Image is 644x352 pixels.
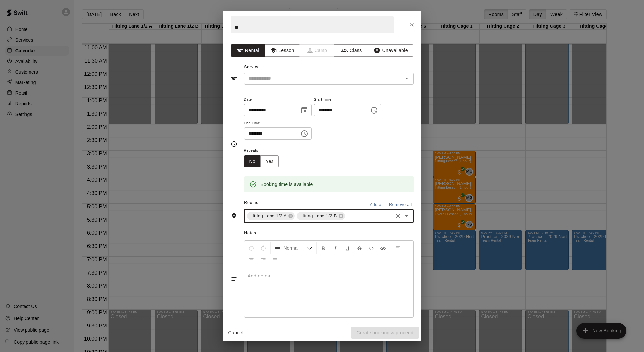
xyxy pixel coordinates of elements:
[298,127,311,140] button: Choose time, selected time is 9:00 PM
[244,155,279,168] div: outlined button group
[231,276,237,282] svg: Notes
[330,242,341,254] button: Format Italics
[231,141,237,147] svg: Timing
[392,242,404,254] button: Left Align
[402,211,411,221] button: Open
[406,19,418,31] button: Close
[261,178,313,190] div: Booking time is available
[231,44,266,57] button: Rental
[368,104,381,117] button: Choose time, selected time is 3:00 PM
[393,211,403,221] button: Clear
[244,65,260,69] span: Service
[265,44,300,57] button: Lesson
[297,212,345,220] div: Hitting Lane 1/2 B
[366,200,387,210] button: Add all
[314,95,381,104] span: Start Time
[402,74,411,83] button: Open
[246,242,257,254] button: Undo
[260,155,279,168] button: Yes
[258,254,269,266] button: Right Align
[231,75,237,82] svg: Service
[298,104,311,117] button: Choose date, selected date is Sep 12, 2025
[318,242,329,254] button: Format Bold
[231,213,237,219] svg: Rooms
[244,146,284,155] span: Repeats
[342,242,353,254] button: Format Underline
[258,242,269,254] button: Redo
[244,228,413,239] span: Notes
[244,200,258,205] span: Rooms
[244,95,312,104] span: Date
[297,213,339,219] span: Hitting Lane 1/2 B
[247,212,295,220] div: Hitting Lane 1/2 A
[270,254,281,266] button: Justify Align
[354,242,365,254] button: Format Strikethrough
[387,200,414,210] button: Remove all
[225,327,247,339] button: Cancel
[284,245,307,251] span: Normal
[300,44,335,57] span: Camps can only be created in the Services page
[244,155,261,168] button: No
[246,254,257,266] button: Center Align
[366,242,377,254] button: Insert Code
[377,242,389,254] button: Insert Link
[369,44,413,57] button: Unavailable
[334,44,369,57] button: Class
[244,119,312,128] span: End Time
[247,213,290,219] span: Hitting Lane 1/2 A
[272,242,315,254] button: Formatting Options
